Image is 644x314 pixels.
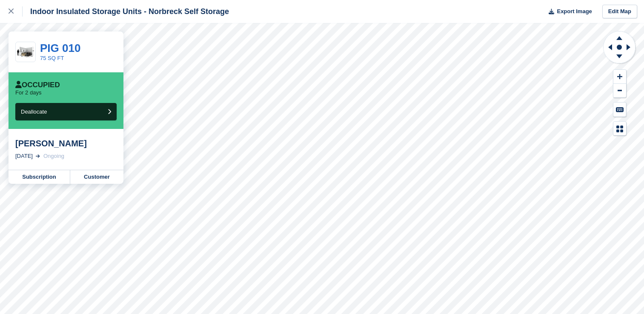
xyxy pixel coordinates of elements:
img: arrow-right-light-icn-cde0832a797a2874e46488d9cf13f60e5c3a73dbe684e267c42b8395dfbc2abf.svg [36,154,40,158]
button: Zoom Out [613,84,626,98]
div: [DATE] [15,152,33,160]
button: Keyboard Shortcuts [613,103,626,117]
a: PIG 010 [40,42,80,54]
div: Occupied [15,81,60,89]
a: Customer [70,170,123,184]
img: 75-sqft-unit.jpg [16,45,35,60]
button: Map Legend [613,122,626,136]
p: For 2 days [15,89,41,96]
a: Subscription [9,170,70,184]
div: Ongoing [43,152,64,160]
div: Indoor Insulated Storage Units - Norbreck Self Storage [23,6,229,17]
button: Deallocate [15,103,117,120]
a: 75 SQ FT [40,55,64,61]
button: Export Image [544,5,592,19]
button: Zoom In [613,70,626,84]
a: Edit Map [602,5,637,19]
span: Deallocate [21,108,47,115]
div: [PERSON_NAME] [15,138,117,148]
span: Export Image [557,7,592,16]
